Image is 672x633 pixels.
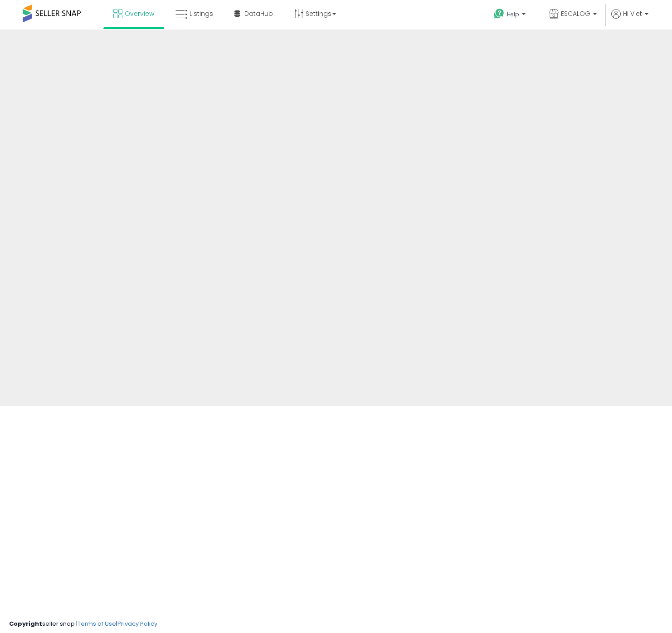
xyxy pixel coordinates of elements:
a: Help [487,1,535,29]
span: Overview [125,9,154,18]
span: Listings [190,9,213,18]
span: Hi Viet [623,9,642,18]
span: Help [507,10,519,18]
span: ESCALOG [561,9,590,18]
a: Hi Viet [611,9,648,29]
span: DataHub [244,9,273,18]
i: Get Help [493,8,505,20]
